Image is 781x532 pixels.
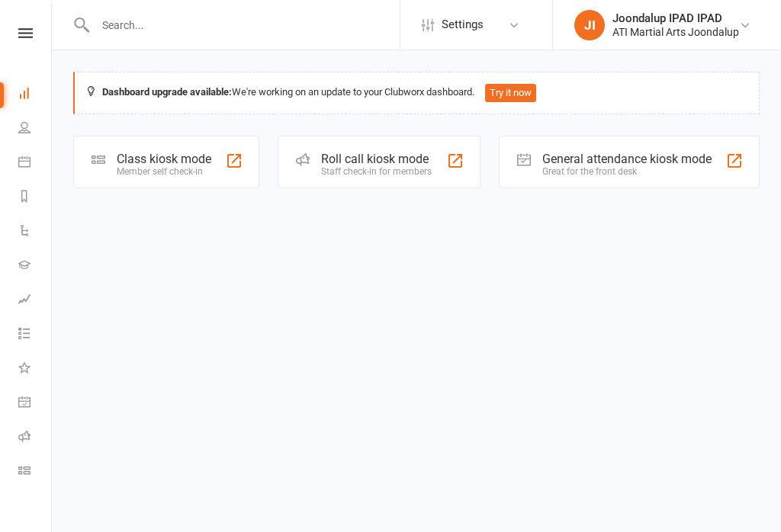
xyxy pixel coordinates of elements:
div: Staff check-in for members [321,166,432,177]
a: Class kiosk mode [18,455,53,489]
div: Joondalup IPAD IPAD [612,11,739,25]
strong: Dashboard upgrade available: [102,86,232,98]
button: Try it now [485,84,536,102]
a: Dashboard [18,78,53,112]
a: Assessments [18,284,53,318]
a: People [18,112,53,146]
div: JI [574,10,605,40]
span: Settings [442,8,484,42]
a: General attendance kiosk mode [18,386,53,421]
div: General attendance kiosk mode [542,152,712,166]
div: ATI Martial Arts Joondalup [612,25,739,39]
a: What's New [18,352,53,386]
div: Class kiosk mode [117,152,211,166]
div: We're working on an update to your Clubworx dashboard. [73,72,760,114]
a: Roll call kiosk mode [18,421,53,455]
div: Roll call kiosk mode [321,152,432,166]
a: Reports [18,181,53,215]
a: Calendar [18,146,53,181]
div: Member self check-in [117,166,211,177]
div: Great for the front desk [542,166,712,177]
input: Search... [91,14,400,36]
